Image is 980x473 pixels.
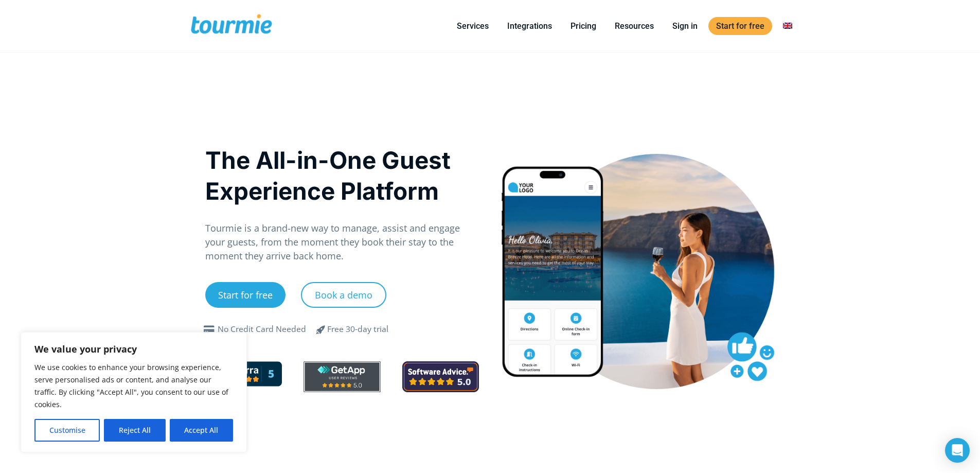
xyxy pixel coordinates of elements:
[708,17,772,35] a: Start for free
[201,325,218,334] span: 
[205,221,479,263] p: Tourmie is a brand-new way to manage, assist and engage your guests, from the moment they book th...
[449,20,496,32] a: Services
[34,419,100,442] button: Customise
[945,438,970,463] div: Open Intercom Messenger
[104,419,165,442] button: Reject All
[34,343,233,355] p: We value your privacy
[170,419,233,442] button: Accept All
[34,361,233,411] p: We use cookies to enhance your browsing experience, serve personalised ads or content, and analys...
[205,145,479,206] h1: The All-in-One Guest Experience Platform
[205,282,286,308] a: Start for free
[563,20,604,32] a: Pricing
[327,323,388,336] div: Free 30-day trial
[665,20,705,32] a: Sign in
[500,20,560,32] a: Integrations
[301,282,386,308] a: Book a demo
[309,323,333,336] span: 
[218,323,306,336] div: No Credit Card Needed
[607,20,662,32] a: Resources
